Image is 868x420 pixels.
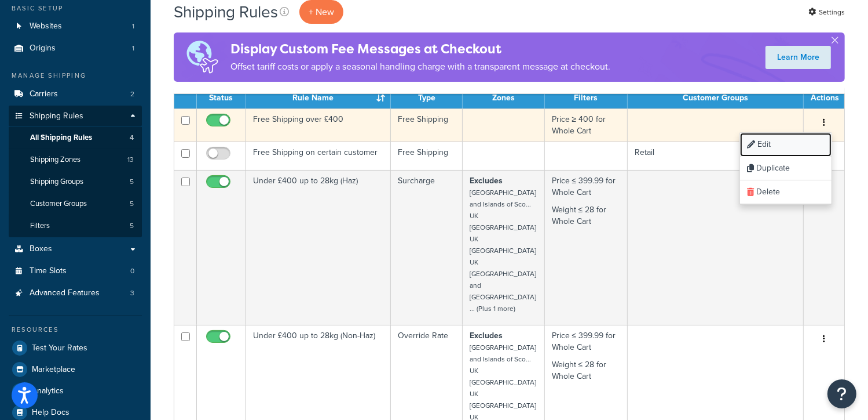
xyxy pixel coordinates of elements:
[740,180,832,204] a: Delete
[132,44,134,53] span: 1
[130,177,134,187] span: 5
[804,88,844,108] th: Actions
[9,106,142,127] a: Shipping Rules
[246,170,391,325] td: Under £400 up to 28kg (Haz)
[628,88,804,108] th: Customer Groups
[30,244,52,254] span: Boxes
[9,283,142,304] li: Advanced Features
[463,88,545,108] th: Zones
[230,59,610,75] p: Offset tariff costs or apply a seasonal handling charge with a transparent message at checkout.
[30,44,56,53] span: Origins
[32,343,87,353] span: Test Your Rates
[9,127,142,149] li: All Shipping Rules
[9,149,142,171] li: Shipping Zones
[246,108,391,142] td: Free Shipping over £400
[827,379,856,408] button: Open Resource Center
[30,155,80,165] span: Shipping Zones
[9,71,142,81] div: Manage Shipping
[391,88,462,108] th: Type
[30,177,83,187] span: Shipping Groups
[32,365,75,375] span: Marketplace
[9,359,142,380] a: Marketplace
[127,155,134,165] span: 13
[30,89,58,99] span: Carriers
[766,46,831,69] a: Learn More
[545,170,628,325] td: Price ≤ 399.99 for Whole Cart
[32,386,64,396] span: Analytics
[132,21,134,31] span: 1
[740,133,832,157] a: Edit
[130,288,134,298] span: 3
[9,260,142,282] li: Time Slots
[9,338,142,359] a: Test Your Rates
[552,359,620,382] p: Weight ≤ 28 for Whole Cart
[130,266,134,276] span: 0
[32,408,69,418] span: Help Docs
[9,84,142,105] li: Carriers
[9,238,142,260] a: Boxes
[30,133,92,143] span: All Shipping Rules
[30,221,50,231] span: Filters
[30,21,62,31] span: Websites
[9,106,142,238] li: Shipping Rules
[130,133,134,143] span: 4
[30,199,87,209] span: Customer Groups
[30,111,83,121] span: Shipping Rules
[246,142,391,170] td: Free Shipping on certain customer
[391,108,462,142] td: Free Shipping
[130,199,134,209] span: 5
[470,330,503,342] strong: Excludes
[9,283,142,304] a: Advanced Features 3
[391,170,462,325] td: Surcharge
[30,288,100,298] span: Advanced Features
[174,1,278,23] h1: Shipping Rules
[545,108,628,142] td: Price ≥ 400 for Whole Cart
[628,142,804,170] td: Retail
[9,260,142,282] a: Time Slots 0
[9,325,142,335] div: Resources
[197,88,246,108] th: Status
[230,39,610,59] h4: Display Custom Fee Messages at Checkout
[9,84,142,105] a: Carriers 2
[470,175,503,187] strong: Excludes
[808,4,845,20] a: Settings
[9,193,142,215] a: Customer Groups 5
[9,193,142,215] li: Customer Groups
[9,215,142,237] li: Filters
[9,127,142,149] a: All Shipping Rules 4
[130,221,134,231] span: 5
[9,16,142,37] li: Websites
[470,187,536,314] small: [GEOGRAPHIC_DATA] and Islands of Sco... UK [GEOGRAPHIC_DATA] UK [GEOGRAPHIC_DATA] UK [GEOGRAPHIC_...
[9,16,142,37] a: Websites 1
[391,142,462,170] td: Free Shipping
[130,89,134,99] span: 2
[9,38,142,59] li: Origins
[9,38,142,59] a: Origins 1
[246,88,391,108] th: Rule Name : activate to sort column ascending
[552,204,620,227] p: Weight ≤ 28 for Whole Cart
[9,171,142,193] a: Shipping Groups 5
[545,88,628,108] th: Filters
[9,149,142,171] a: Shipping Zones 13
[9,171,142,193] li: Shipping Groups
[174,32,230,82] img: duties-banner-06bc72dcb5fe05cb3f9472aba00be2ae8eb53ab6f0d8bb03d382ba314ac3c341.png
[30,266,67,276] span: Time Slots
[9,215,142,237] a: Filters 5
[9,381,142,401] a: Analytics
[9,3,142,13] div: Basic Setup
[740,157,832,180] a: Duplicate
